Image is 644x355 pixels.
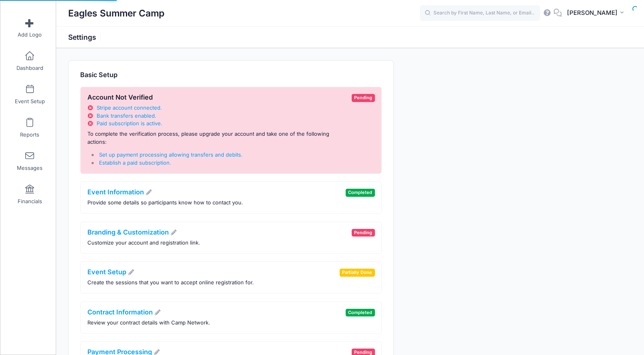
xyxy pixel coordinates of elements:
[11,80,49,108] a: Event Setup
[87,112,157,119] a: Bank transfers enabled.
[346,309,375,316] span: Completed
[87,104,162,111] a: Stripe account connected.
[562,4,632,22] button: [PERSON_NAME]
[11,114,49,142] a: Reports
[20,131,39,138] span: Reports
[352,229,375,237] span: Pending
[97,104,160,111] span: Stripe account connected
[11,14,49,42] a: Add Logo
[87,130,348,146] p: To complete the verification process, please upgrade your account and take one of the following a...
[11,180,49,208] a: Financials
[16,65,43,71] span: Dashboard
[68,4,164,22] h1: Eagles Summer Camp
[87,94,348,102] h4: Account Not Verified
[97,112,155,119] span: Bank transfers enabled
[99,159,170,166] span: Establish a paid subscription
[99,151,241,158] span: Set up payment processing allowing transfers and debits
[87,319,210,327] p: Review your contract details with Camp Network.
[87,279,254,287] p: Create the sessions that you want to accept online registration for.
[87,228,177,236] a: Branding & Customization
[420,5,540,21] input: Search by First Name, Last Name, or Email...
[18,31,42,38] span: Add Logo
[98,159,171,166] a: Establish a paid subscription.
[346,189,375,196] span: Completed
[11,47,49,75] a: Dashboard
[98,151,243,158] a: Set up payment processing allowing transfers and debits.
[11,147,49,175] a: Messages
[80,71,382,79] h4: Basic Setup
[87,188,152,196] a: Event Information
[567,8,618,17] span: [PERSON_NAME]
[87,239,200,247] p: Customize your account and registration link.
[87,308,161,316] a: Contract Information
[87,120,163,126] a: Paid subscription is active.
[87,268,135,276] a: Event Setup
[68,33,103,41] h1: Settings
[17,165,43,171] span: Messages
[87,199,243,207] p: Provide some details so participants know how to contact you.
[352,94,375,102] span: Pending
[97,120,161,126] span: Paid subscription is active
[18,198,42,205] span: Financials
[15,98,45,105] span: Event Setup
[340,269,375,276] span: Partially Done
